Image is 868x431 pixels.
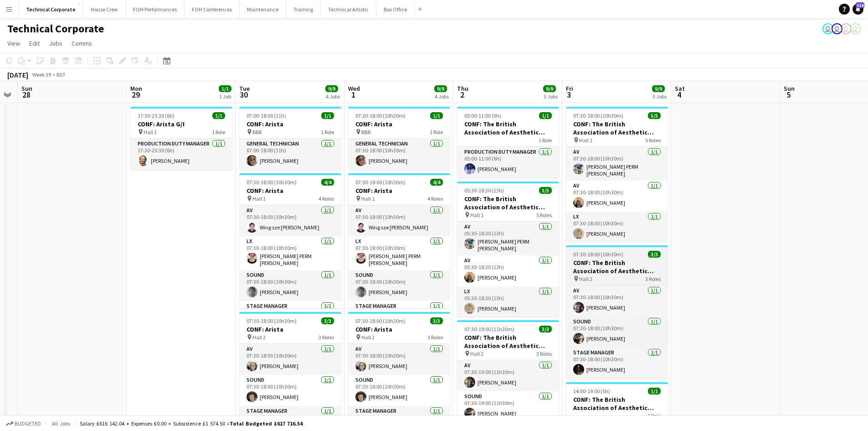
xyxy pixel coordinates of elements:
span: All jobs [50,420,72,427]
button: Training [286,0,321,18]
app-user-avatar: Liveforce Admin [850,23,861,34]
a: Jobs [45,37,66,49]
h1: Technical Corporate [7,22,104,36]
app-user-avatar: Abby Hubbard [832,23,842,34]
button: Budgeted [5,419,42,429]
div: Salary £616 142.04 + Expenses £0.00 + Subsistence £1 574.50 = [80,420,303,427]
span: Budgeted [15,421,41,427]
span: Week 39 [30,71,53,78]
button: Technical Artistic [321,0,376,18]
button: Technical Corporate [19,0,83,18]
button: Box Office [376,0,415,18]
span: Comms [72,39,92,47]
span: Jobs [49,39,62,47]
a: View [4,37,24,49]
app-user-avatar: Liveforce Admin [841,23,852,34]
a: Edit [26,37,43,49]
span: 114 [856,2,864,8]
app-user-avatar: Sally PERM Pochciol [822,23,833,34]
button: Maintenance [240,0,286,18]
span: Total Budgeted £617 716.54 [230,420,303,427]
a: 114 [853,4,863,15]
button: House Crew [83,0,126,18]
div: [DATE] [7,70,28,79]
span: Edit [29,39,40,47]
button: FOH Performances [126,0,185,18]
div: BST [56,71,66,78]
a: Comms [68,37,96,49]
span: View [7,39,20,47]
button: FOH Conferences [185,0,240,18]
